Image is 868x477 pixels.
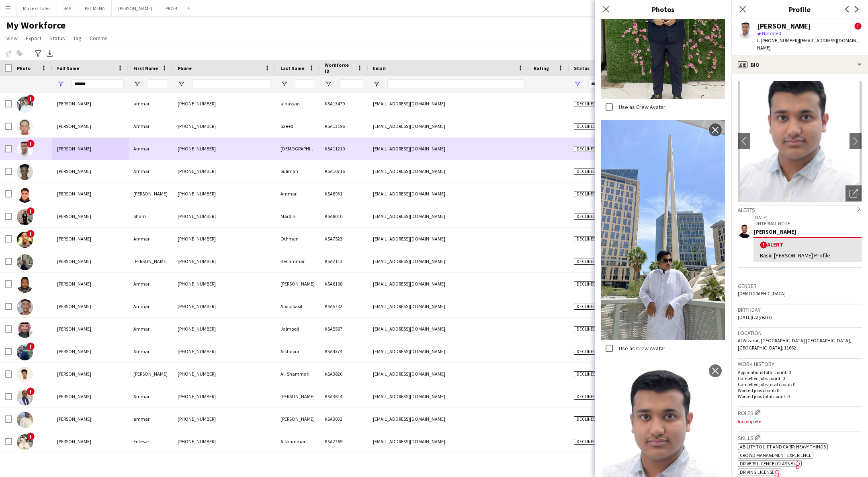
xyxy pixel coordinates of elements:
div: [EMAIL_ADDRESS][DOMAIN_NAME] [368,295,529,317]
div: alhassan [276,93,320,115]
div: [PERSON_NAME] [129,183,173,205]
div: KSA8931 [320,183,368,205]
img: Ammar Othman [17,232,33,248]
div: [PERSON_NAME] [757,23,811,30]
span: Declined [574,259,599,265]
span: Declined [574,394,599,400]
img: Ammar Saeed [17,119,33,135]
h3: Birthday [738,306,862,313]
div: Bio [731,55,868,74]
span: Al Wizarat, [GEOGRAPHIC_DATA] [GEOGRAPHIC_DATA], [GEOGRAPHIC_DATA], 11662 [738,337,851,351]
div: [EMAIL_ADDRESS][DOMAIN_NAME] [368,228,529,250]
img: Crew photo 938153 [601,120,725,341]
div: [EMAIL_ADDRESS][DOMAIN_NAME] [368,408,529,430]
span: [PERSON_NAME] [57,258,91,264]
div: Raneem [129,453,173,475]
div: KSA6108 [320,273,368,295]
span: ! [27,95,35,103]
span: [PERSON_NAME] [57,213,91,219]
span: First Name [133,65,158,71]
div: [EMAIL_ADDRESS][DOMAIN_NAME] [368,205,529,227]
span: Declined [574,101,599,107]
span: [PERSON_NAME] [57,146,91,152]
div: Al- Shammari [276,363,320,385]
span: Full Name [57,65,79,71]
a: Status [46,33,68,43]
h3: Work history [738,360,862,368]
span: Status [574,65,590,71]
span: Declined [574,416,599,422]
div: [EMAIL_ADDRESS][DOMAIN_NAME] [368,138,529,160]
img: Ammar Alkhdour [17,344,33,360]
div: Ammar [129,138,173,160]
app-action-btn: Export XLSX [45,49,55,58]
div: [PERSON_NAME] [129,363,173,385]
div: [PHONE_NUMBER] [173,138,276,160]
div: KSA13479 [320,93,368,115]
div: Ammar [129,228,173,250]
img: Ammar Ansari [17,142,33,158]
div: [PHONE_NUMBER] [173,318,276,340]
span: Photo [17,65,31,71]
div: [EMAIL_ADDRESS][DOMAIN_NAME] [368,453,529,475]
div: [PHONE_NUMBER] [173,93,276,115]
p: Worked jobs total count: 0 [738,393,862,399]
button: PRO 4 [159,0,184,16]
div: KSA7523 [320,228,368,250]
div: [EMAIL_ADDRESS][DOMAIN_NAME] [368,340,529,362]
div: [PERSON_NAME] [276,273,320,295]
span: [DATE] (22 years) [738,314,772,320]
div: Ammar [129,295,173,317]
span: Declined [574,349,599,355]
div: [PHONE_NUMBER] [173,273,276,295]
div: KSA3032 [320,408,368,430]
div: [PERSON_NAME] [129,250,173,272]
div: Benammar [276,250,320,272]
span: Declined [574,281,599,287]
span: Declined [574,169,599,175]
div: [EMAIL_ADDRESS][DOMAIN_NAME] [368,430,529,452]
div: [PHONE_NUMBER] [173,453,276,475]
div: KSA4374 [320,340,368,362]
div: ammar [129,93,173,115]
div: KSA5567 [320,318,368,340]
span: ! [27,432,35,440]
div: Alerts [738,205,862,214]
img: ammar alhassan [17,97,33,113]
div: KSA13196 [320,115,368,137]
div: Sham [129,205,173,227]
button: PFL MENA [78,0,112,16]
div: Alshammari [276,430,320,452]
div: [EMAIL_ADDRESS][DOMAIN_NAME] [368,250,529,272]
div: KSA7113 [320,250,368,272]
div: Othman [276,228,320,250]
span: View [6,35,18,42]
span: Status [49,35,65,42]
span: Declined [574,191,599,197]
span: Declined [574,236,599,242]
h3: Gender [738,282,862,290]
div: [EMAIL_ADDRESS][DOMAIN_NAME] [368,385,529,407]
div: Ammar [129,160,173,182]
div: [PHONE_NUMBER] [173,385,276,407]
div: [EMAIL_ADDRESS][DOMAIN_NAME] [368,183,529,205]
span: [PERSON_NAME] [57,393,91,399]
span: [PERSON_NAME] [57,438,91,444]
div: Ammar [129,115,173,137]
img: Ammar Hussen [17,389,33,405]
a: Export [23,33,45,43]
p: Applications total count: 0 [738,369,862,375]
div: [PHONE_NUMBER] [173,183,276,205]
img: Ammar Abdulbasit [17,299,33,315]
div: Suliman [276,160,320,182]
div: Ammar [129,318,173,340]
span: [PERSON_NAME] [57,348,91,354]
span: Declined [574,371,599,377]
div: [EMAIL_ADDRESS][DOMAIN_NAME] [368,93,529,115]
button: Open Filter Menu [280,80,288,88]
span: Declined [574,123,599,130]
div: Jalmood [276,318,320,340]
span: [DEMOGRAPHIC_DATA] [738,290,786,296]
input: First Name Filter Input [148,79,168,89]
div: Mardini [276,205,320,227]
